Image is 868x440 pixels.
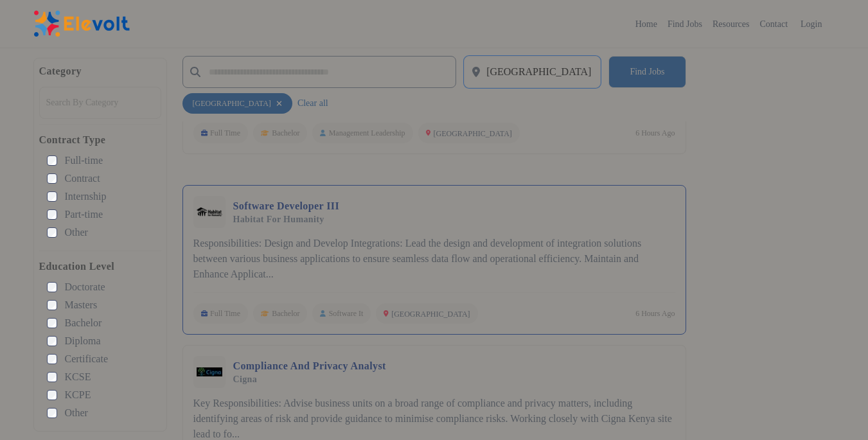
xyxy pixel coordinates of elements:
[193,123,249,143] p: Full Time
[193,236,675,282] p: Responsibilities: Design and Develop Integrations: Lead the design and development of integration...
[65,155,103,166] span: Full-time
[233,214,324,225] span: Habitat for Humanity
[39,259,161,274] h5: Education Level
[433,129,511,138] span: [GEOGRAPHIC_DATA]
[65,318,102,328] span: Bachelor
[47,173,57,184] input: Contract
[272,128,299,138] span: Bachelor
[233,198,340,214] h3: Software Developer III
[182,93,292,114] div: [GEOGRAPHIC_DATA]
[193,303,249,324] p: Full Time
[312,123,412,143] p: Management Leadership
[297,93,328,114] button: Clear all
[47,209,57,220] input: Part-time
[65,408,88,418] span: Other
[39,64,161,79] h5: Category
[47,318,57,328] input: Bachelor
[65,354,109,364] span: Certificate
[47,227,57,238] input: Other
[197,367,222,376] img: Cigna
[272,308,299,319] span: Bachelor
[193,196,675,324] a: Habitat for HumanitySoftware Developer IIIHabitat for HumanityResponsibilities: Design and Develo...
[65,372,91,382] span: KCSE
[39,132,161,148] h5: Contract Type
[65,300,98,310] span: Masters
[47,390,57,400] input: KCPE
[233,358,386,374] h3: Compliance And Privacy Analyst
[755,14,793,34] a: Contact
[65,227,88,238] span: Other
[47,354,57,364] input: Certificate
[47,336,57,346] input: Diploma
[233,374,258,385] span: Cigna
[47,300,57,310] input: Masters
[630,14,662,34] a: Home
[635,308,675,319] p: 6 hours ago
[65,173,100,184] span: Contract
[391,310,470,319] span: [GEOGRAPHIC_DATA]
[635,128,675,138] p: 6 hours ago
[793,12,829,37] a: Login
[197,207,222,216] img: Habitat for Humanity
[707,14,755,34] a: Resources
[47,282,57,292] input: Doctorate
[65,336,101,346] span: Diploma
[662,14,707,34] a: Find Jobs
[608,56,686,88] button: Find Jobs
[65,209,103,220] span: Part-time
[47,372,57,382] input: KCSE
[65,191,107,202] span: Internship
[65,390,91,400] span: KCPE
[804,378,868,440] iframe: Chat Widget
[47,155,57,166] input: Full-time
[33,10,130,37] img: Elevolt
[312,303,371,324] p: Software It
[47,191,57,202] input: Internship
[47,408,57,418] input: Other
[65,282,105,292] span: Doctorate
